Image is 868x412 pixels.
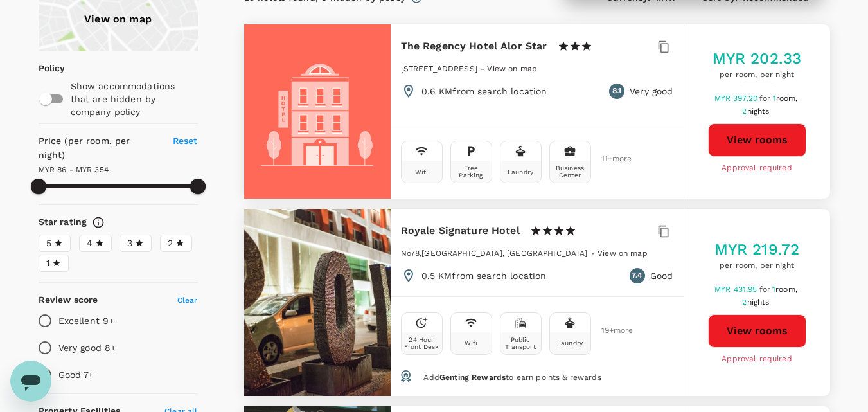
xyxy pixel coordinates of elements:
span: 19 + more [601,327,621,335]
div: Business Center [553,165,588,179]
svg: Star ratings are awarded to properties to represent the quality of services, facilities, and amen... [92,216,105,229]
span: 3 [127,237,132,250]
span: MYR 86 - MYR 354 [39,165,109,174]
span: Reset [173,136,198,146]
p: Show accommodations that are hidden by company policy [71,80,197,118]
span: - [481,64,487,73]
h6: Star rating [39,215,87,229]
h6: The Regency Hotel Alor Star [401,37,547,55]
a: View on map [598,247,648,258]
p: 0.5 KM from search location [421,269,547,282]
span: 2 [742,107,771,116]
h6: Price (per room, per night) [39,134,158,163]
span: Approval required [722,162,792,175]
h6: Review score [39,293,98,307]
span: for [759,94,772,103]
div: Laundry [508,168,533,175]
span: Genting Rewards [439,373,506,382]
p: Policy [39,62,47,75]
span: 7.4 [632,269,642,282]
span: MYR 397.20 [714,94,760,103]
span: 5 [46,237,51,250]
span: 4 [87,237,93,250]
div: Laundry [557,339,583,346]
span: 1 [773,94,800,103]
span: [STREET_ADDRESS] [401,64,477,73]
p: Excellent 9+ [58,314,114,327]
span: Approval required [722,353,792,366]
span: Clear [177,296,198,305]
div: Wifi [465,339,478,346]
span: room, [776,94,798,103]
span: per room, per night [713,69,802,82]
a: View on map [487,63,537,73]
span: 1 [772,285,799,294]
span: - [591,249,598,258]
div: Wifi [415,168,429,175]
span: room, [775,285,797,294]
span: for [759,285,772,294]
h6: Royale Signature Hotel [401,222,520,240]
span: View on map [598,249,648,258]
h5: MYR 202.33 [713,48,802,69]
p: Good [650,269,673,282]
span: MYR 431.95 [714,285,759,294]
span: nights [747,107,770,116]
div: 24 Hour Front Desk [404,336,439,350]
span: 2 [742,298,771,307]
span: View on map [487,64,537,73]
span: Add to earn points & rewards [423,373,601,382]
p: Very good [630,85,673,98]
span: 1 [46,256,49,270]
span: No78,[GEOGRAPHIC_DATA], [GEOGRAPHIC_DATA] [401,249,588,258]
h5: MYR 219.72 [714,239,800,260]
span: 11 + more [601,155,621,163]
button: View rooms [708,314,806,348]
div: Free Parking [454,165,489,179]
span: 2 [168,237,173,250]
span: per room, per night [714,260,800,273]
iframe: Button to launch messaging window [10,361,51,402]
p: 0.6 KM from search location [421,85,547,98]
span: 8.1 [612,85,621,98]
button: View rooms [708,123,806,157]
span: nights [747,298,770,307]
p: Very good 8+ [58,341,116,354]
p: Good 7+ [58,368,94,381]
div: Public Transport [503,336,538,350]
